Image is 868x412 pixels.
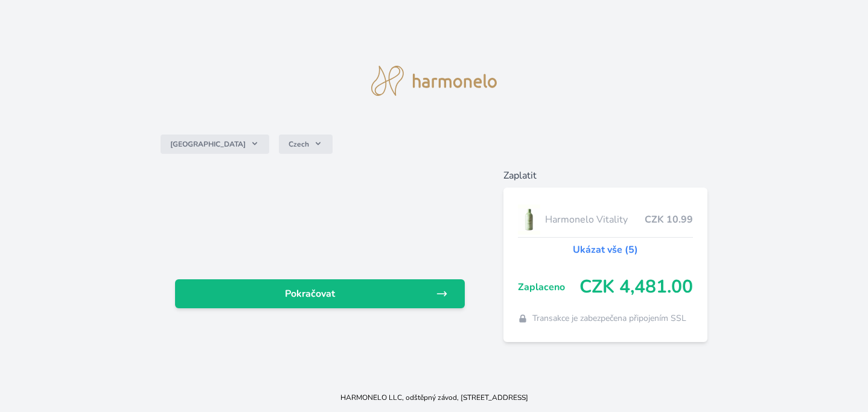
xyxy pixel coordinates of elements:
[371,66,497,96] img: logo.svg
[175,279,464,308] a: Pokračovat
[170,139,246,149] span: [GEOGRAPHIC_DATA]
[279,135,333,154] button: Czech
[573,242,638,257] a: Ukázat vše (5)
[518,280,579,294] span: Zaplaceno
[545,212,644,227] span: Harmonelo Vitality
[503,168,707,183] h6: Zaplatit
[579,276,693,298] span: CZK 4,481.00
[161,135,269,154] button: [GEOGRAPHIC_DATA]
[289,139,309,149] span: Czech
[185,287,435,301] span: Pokračovat
[518,204,541,235] img: CLEAN_VITALITY_se_stinem_x-lo.jpg
[532,312,686,325] span: Transakce je zabezpečena připojením SSL
[645,212,693,227] span: CZK 10.99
